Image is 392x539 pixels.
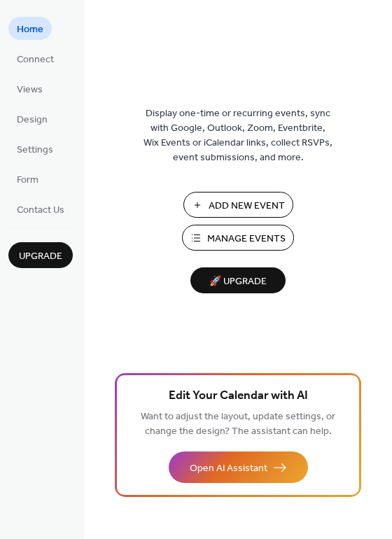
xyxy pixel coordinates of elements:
[8,77,51,100] a: Views
[17,173,38,188] span: Form
[8,47,62,70] a: Connect
[8,107,56,130] a: Design
[190,461,267,476] span: Open AI Assistant
[17,83,43,97] span: Views
[169,451,308,483] button: Open AI Assistant
[182,225,294,251] button: Manage Events
[17,22,43,37] span: Home
[8,197,73,220] a: Contact Us
[199,272,277,291] span: 🚀 Upgrade
[183,192,293,218] button: Add New Event
[17,52,54,67] span: Connect
[8,167,47,190] a: Form
[19,249,62,264] span: Upgrade
[8,242,73,268] button: Upgrade
[8,137,62,160] a: Settings
[169,386,308,406] span: Edit Your Calendar with AI
[143,106,332,165] span: Display one-time or recurring events, sync with Google, Outlook, Zoom, Eventbrite, Wix Events or ...
[141,407,335,441] span: Want to adjust the layout, update settings, or change the design? The assistant can help.
[207,232,286,246] span: Manage Events
[17,143,53,157] span: Settings
[8,17,52,40] a: Home
[17,113,48,127] span: Design
[209,199,285,213] span: Add New Event
[17,203,64,218] span: Contact Us
[190,267,286,293] button: 🚀 Upgrade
